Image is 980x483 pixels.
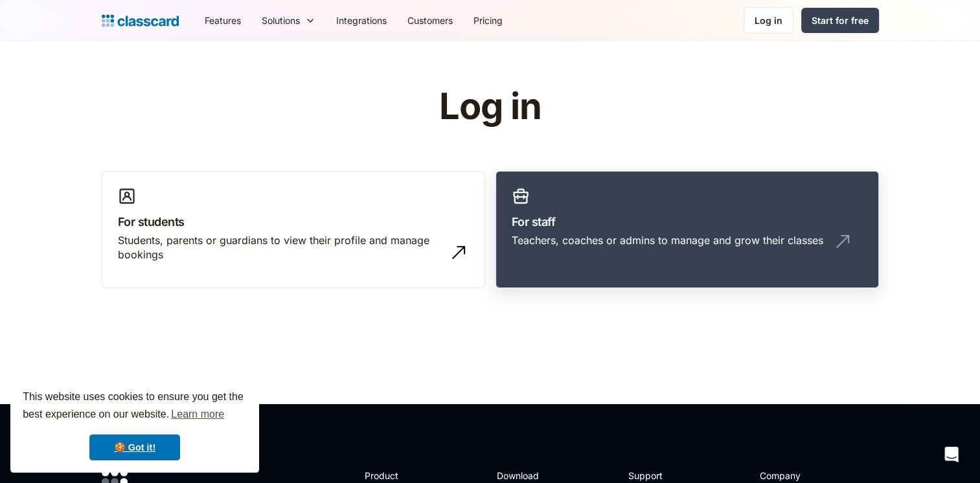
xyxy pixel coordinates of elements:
a: For studentsStudents, parents or guardians to view their profile and manage bookings [102,171,485,289]
a: dismiss cookie message [89,434,180,460]
h2: Support [628,469,681,482]
h1: Log in [284,87,696,127]
a: Customers [397,6,463,35]
h3: For students [118,213,469,230]
a: For staffTeachers, coaches or admins to manage and grow their classes [496,171,879,289]
div: Students, parents or guardians to view their profile and manage bookings [118,233,443,262]
a: Integrations [326,6,397,35]
a: Features [194,6,251,35]
h3: For staff [512,213,863,230]
div: Solutions [262,14,300,27]
a: learn more about cookies [169,405,226,424]
div: Open Intercom Messenger [936,439,967,470]
a: Start for free [801,8,879,33]
a: home [102,12,179,30]
h2: Product [365,469,434,482]
div: Log in [755,14,782,27]
h2: Download [496,469,549,482]
span: This website uses cookies to ensure you get the best experience on our website. [23,389,247,424]
a: Log in [744,7,793,34]
div: Start for free [812,14,869,27]
div: cookieconsent [10,377,259,473]
h2: Company [760,469,846,482]
div: Solutions [251,6,326,35]
div: Teachers, coaches or admins to manage and grow their classes [512,233,823,247]
a: Pricing [463,6,513,35]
